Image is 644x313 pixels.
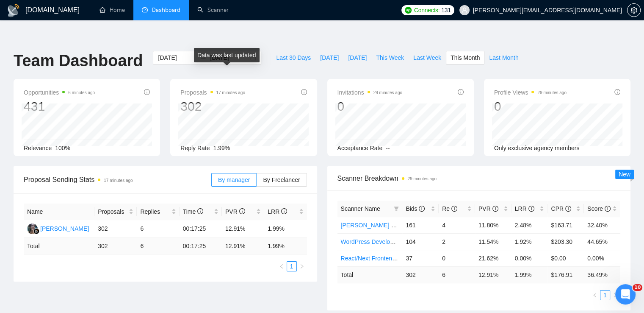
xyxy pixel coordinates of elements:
span: Proposals [180,87,245,98]
time: 29 minutes ago [537,90,566,95]
img: upwork-logo.png [405,7,412,14]
span: 1.99% [213,145,230,151]
span: CPR [551,205,571,212]
td: 37 [402,250,439,266]
td: $163.71 [547,217,584,233]
span: info-circle [419,206,425,212]
time: 17 minutes ago [216,90,245,95]
th: Replies [137,204,179,220]
span: LRR [268,208,287,215]
span: -- [386,145,390,151]
span: Opportunities [24,87,95,98]
li: 1 [600,290,610,300]
span: PVR [478,205,498,212]
span: By manager [218,176,250,183]
td: 1.99 % [264,238,307,254]
button: [DATE] [343,51,371,64]
th: Name [24,204,94,220]
button: Last 30 Days [271,51,315,64]
a: RS[PERSON_NAME] [27,225,89,232]
td: 104 [402,233,439,250]
span: dashboard [142,7,148,13]
span: setting [627,7,640,14]
span: Replies [140,207,169,216]
li: Previous Page [590,290,600,300]
li: 1 [287,261,297,271]
span: 10 [633,284,642,291]
h1: Team Dashboard [14,51,143,71]
td: 161 [402,217,439,233]
td: 1.92% [511,233,548,250]
div: 0 [337,98,402,115]
span: Last Week [413,53,441,62]
span: Proposal Sending Stats [24,174,211,185]
span: Connects: [414,6,439,15]
span: Only exclusive agency members [494,145,580,151]
td: 0.00% [584,250,620,266]
button: [DATE] [315,51,343,64]
img: logo [7,4,20,17]
a: React/Next Frontend Dev [341,255,408,262]
td: 32.40% [584,217,620,233]
span: Score [587,205,610,212]
time: 6 minutes ago [68,90,95,95]
td: 6 [439,266,475,283]
span: Last Month [489,53,518,62]
span: Scanner Name [341,205,380,212]
td: 0.00% [511,250,548,266]
span: [DATE] [348,53,367,62]
span: [DATE] [320,53,339,62]
td: 302 [94,238,137,254]
a: searchScanner [197,6,229,14]
td: 36.49 % [584,266,620,283]
span: info-circle [528,206,534,212]
span: info-circle [458,89,464,95]
td: 12.91 % [475,266,511,283]
span: Time [183,208,203,215]
span: info-circle [492,206,498,212]
a: WordPress Development [341,238,406,245]
td: 11.80% [475,217,511,233]
img: gigradar-bm.png [33,228,39,234]
span: PVR [225,208,245,215]
td: 0 [439,250,475,266]
span: Relevance [24,145,52,151]
td: 4 [439,217,475,233]
td: 2 [439,233,475,250]
time: 29 minutes ago [373,90,402,95]
span: Scanner Breakdown [337,173,621,184]
button: Last Month [484,51,523,64]
a: homeHome [100,6,125,14]
td: $0.00 [547,250,584,266]
div: 302 [180,98,245,115]
td: Total [337,266,403,283]
td: 302 [402,266,439,283]
span: info-circle [144,89,150,95]
td: 11.54% [475,233,511,250]
div: 0 [494,98,567,115]
span: info-circle [605,206,611,212]
iframe: Intercom live chat [615,284,636,305]
td: 44.65% [584,233,620,250]
span: right [299,264,304,269]
td: 2.48% [511,217,548,233]
td: 12.91% [222,220,264,238]
button: left [590,290,600,300]
div: 431 [24,98,95,115]
span: New [619,171,630,178]
td: Total [24,238,94,254]
span: Proposals [98,207,127,216]
span: right [613,293,618,298]
span: Acceptance Rate [337,145,383,151]
input: Start date [158,53,196,62]
button: This Week [371,51,409,64]
th: Proposals [94,204,137,220]
button: right [610,290,620,300]
td: 00:17:25 [180,220,222,238]
time: 17 minutes ago [104,178,133,183]
span: info-circle [281,208,287,214]
span: Reply Rate [180,145,210,151]
td: $ 176.91 [547,266,584,283]
span: This Week [376,53,404,62]
span: info-circle [239,208,245,214]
